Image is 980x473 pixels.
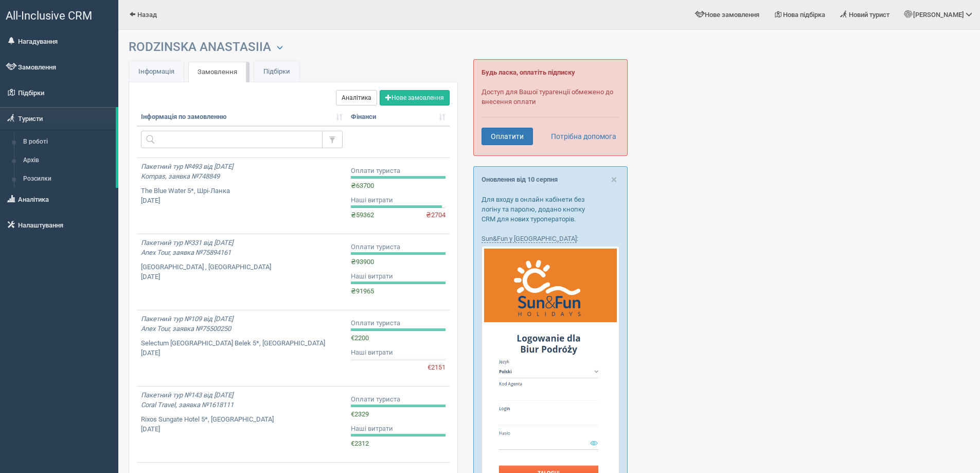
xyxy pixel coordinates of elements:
[141,391,234,409] i: Пакетний тур №143 від [DATE] Coral Travel, заявка №1618111
[141,315,233,332] i: Пакетний тур №109 від [DATE] Anex Tour, заявка №75500250
[19,133,116,151] a: В роботі
[141,415,343,434] p: Rixos Sungate Hotel 5*, [GEOGRAPHIC_DATA] [DATE]
[482,235,577,243] a: Sun&Fun у [GEOGRAPHIC_DATA]
[137,11,157,19] span: Назад
[482,176,558,183] a: Оновлення від 10 серпня
[351,112,446,122] a: Фінанси
[351,258,374,266] span: ₴93900
[336,90,377,106] a: Аналітика
[254,61,299,82] a: Підбірки
[138,67,174,75] span: Інформація
[129,40,458,54] h3: RODZINSKA ANASTASIIA
[611,174,617,185] button: Close
[141,339,343,358] p: Selectum [GEOGRAPHIC_DATA] Belek 5*, [GEOGRAPHIC_DATA] [DATE]
[351,272,446,282] div: Наші витрати
[19,170,116,188] a: Розсилки
[141,131,323,148] input: Пошук за номером замовлення, ПІБ або паспортом туриста
[482,234,619,243] p: :
[544,128,617,145] a: Потрібна допомога
[705,11,759,19] span: Нове замовлення
[137,310,347,386] a: Пакетний тур №109 від [DATE]Anex Tour, заявка №75500250 Selectum [GEOGRAPHIC_DATA] Belek 5*, [GEO...
[351,395,446,405] div: Оплати туриста
[129,61,184,82] a: Інформація
[6,9,92,22] span: All-Inclusive CRM
[351,319,446,328] div: Оплати туриста
[351,348,446,358] div: Наші витрати
[351,287,374,295] span: ₴91965
[19,151,116,170] a: Архів
[913,11,964,19] span: [PERSON_NAME]
[427,363,446,373] span: €2151
[351,424,446,434] div: Наші витрати
[137,158,347,234] a: Пакетний тур №493 від [DATE]Kompas, заявка №748849 The Blue Water 5*, Шрі-Ланка[DATE]
[482,68,575,76] b: Будь ласка, оплатіть підписку
[141,262,343,282] p: [GEOGRAPHIC_DATA] , [GEOGRAPHIC_DATA] [DATE]
[141,163,233,180] i: Пакетний тур №493 від [DATE] Kompas, заявка №748849
[426,211,446,220] span: ₴2704
[473,59,628,156] div: Доступ для Вашої турагенції обмежено до внесення оплати
[137,387,347,462] a: Пакетний тур №143 від [DATE]Coral Travel, заявка №1618111 Rixos Sungate Hotel 5*, [GEOGRAPHIC_DAT...
[351,182,374,189] span: ₴63700
[351,334,369,342] span: €2200
[783,11,825,19] span: Нова підбірка
[482,128,533,145] a: Оплатити
[482,195,619,224] p: Для входу в онлайн кабінети без логіну та паролю, додано кнопку CRM для нових туроператорів.
[351,166,446,176] div: Оплати туриста
[611,173,617,186] span: ×
[351,242,446,252] div: Оплати туриста
[351,211,374,219] span: ₴59362
[188,62,246,83] a: Замовлення
[351,440,369,447] span: €2312
[1,1,118,29] a: All-Inclusive CRM
[351,196,446,205] div: Наші витрати
[141,186,343,205] p: The Blue Water 5*, Шрі-Ланка [DATE]
[351,410,369,418] span: €2329
[141,239,233,256] i: Пакетний тур №331 від [DATE] Anex Tour, заявка №75894161
[137,234,347,310] a: Пакетний тур №331 від [DATE]Anex Tour, заявка №75894161 [GEOGRAPHIC_DATA] , [GEOGRAPHIC_DATA][DATE]
[141,112,343,122] a: Інформація по замовленню
[849,11,889,19] span: Новий турист
[380,90,450,106] button: Нове замовлення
